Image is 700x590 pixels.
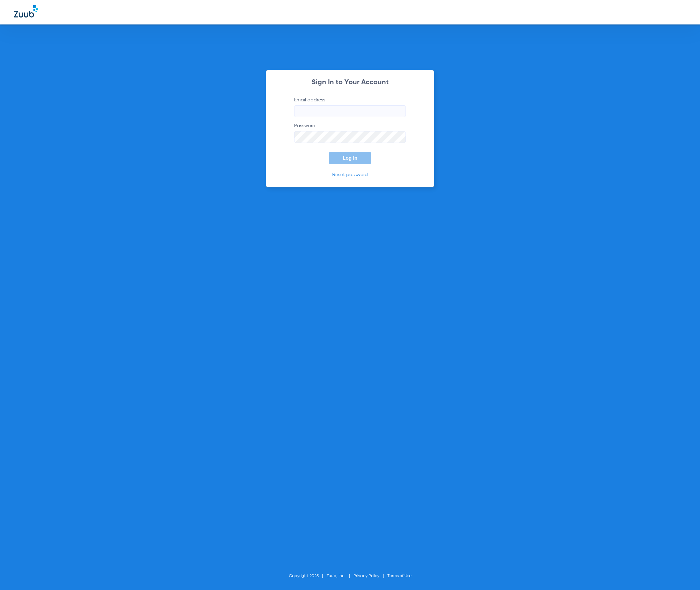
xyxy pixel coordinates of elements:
span: Log In [343,155,357,161]
a: Reset password [332,172,368,177]
li: Copyright 2025 [289,573,327,580]
label: Email address [294,96,406,117]
label: Password [294,122,406,143]
a: Privacy Policy [353,574,379,578]
a: Terms of Use [387,574,411,578]
img: Zuub Logo [14,5,38,17]
input: Password [294,131,406,143]
h2: Sign In to Your Account [284,79,416,86]
li: Zuub, Inc. [327,573,353,580]
input: Email address [294,105,406,117]
button: Log In [329,152,371,164]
